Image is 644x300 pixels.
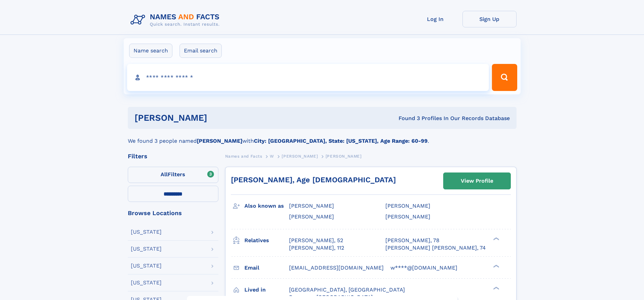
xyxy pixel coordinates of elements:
[289,264,384,271] span: [EMAIL_ADDRESS][DOMAIN_NAME]
[128,129,517,145] div: We found 3 people named with .
[161,171,168,178] span: All
[270,154,274,159] span: W
[231,176,396,184] a: [PERSON_NAME], Age [DEMOGRAPHIC_DATA]
[385,237,439,244] a: [PERSON_NAME], 78
[385,213,430,220] span: [PERSON_NAME]
[180,44,222,58] label: Email search
[282,152,318,160] a: [PERSON_NAME]
[385,203,430,209] span: [PERSON_NAME]
[128,167,218,183] label: Filters
[385,244,486,252] a: [PERSON_NAME] [PERSON_NAME], 74
[244,284,289,296] h3: Lived in
[131,280,162,285] div: [US_STATE]
[129,44,172,58] label: Name search
[282,154,318,159] span: [PERSON_NAME]
[408,11,462,27] a: Log In
[461,173,493,189] div: View Profile
[289,203,334,209] span: [PERSON_NAME]
[225,152,262,160] a: Names and Facts
[270,152,274,160] a: W
[244,235,289,246] h3: Relatives
[492,236,500,241] div: ❯
[289,286,405,293] span: [GEOGRAPHIC_DATA], [GEOGRAPHIC_DATA]
[254,138,428,144] b: City: [GEOGRAPHIC_DATA], State: [US_STATE], Age Range: 60-99
[128,153,218,159] div: Filters
[492,286,500,290] div: ❯
[244,262,289,274] h3: Email
[289,244,344,252] a: [PERSON_NAME], 112
[128,11,225,29] img: Logo Names and Facts
[128,210,218,216] div: Browse Locations
[127,64,489,91] input: search input
[131,246,162,252] div: [US_STATE]
[492,264,500,268] div: ❯
[289,237,343,244] a: [PERSON_NAME], 52
[244,200,289,212] h3: Also known as
[131,229,162,235] div: [US_STATE]
[444,173,510,189] a: View Profile
[303,115,510,122] div: Found 3 Profiles In Our Records Database
[197,138,242,144] b: [PERSON_NAME]
[326,154,362,159] span: [PERSON_NAME]
[131,263,162,269] div: [US_STATE]
[492,64,517,91] button: Search Button
[135,114,303,122] h1: [PERSON_NAME]
[289,213,334,220] span: [PERSON_NAME]
[462,11,517,27] a: Sign Up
